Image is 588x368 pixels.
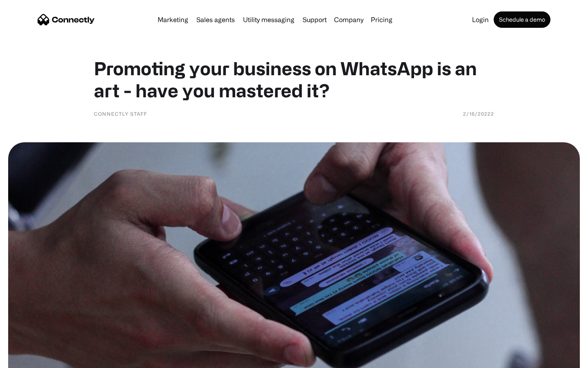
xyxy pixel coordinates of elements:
a: Utility messaging [240,16,298,23]
a: Login [469,16,492,23]
a: Sales agents [193,16,238,23]
a: Schedule a demo [494,11,550,28]
h1: Promoting your business on WhatsApp is an art - have you mastered it? [94,57,494,101]
aside: Language selected: English [8,354,49,365]
a: Marketing [154,16,192,23]
div: 2/16/20222 [463,110,494,118]
a: Support [299,16,330,23]
ul: Language list [16,354,49,365]
div: Company [334,14,363,25]
a: Pricing [367,16,396,23]
div: Connectly Staff [94,110,147,118]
